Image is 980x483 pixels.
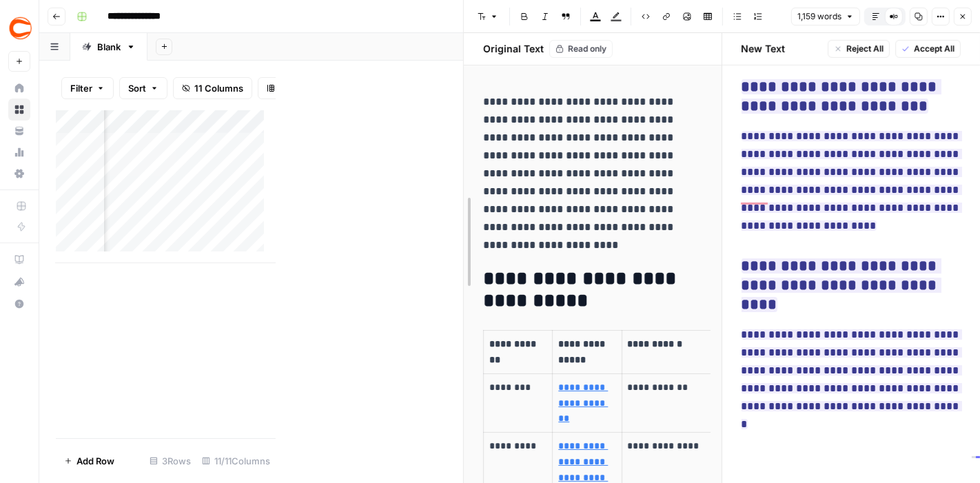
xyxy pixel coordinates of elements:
img: Covers Logo [8,16,33,41]
div: Blank [97,40,121,54]
button: Add Row [56,450,123,472]
span: 11 Columns [194,81,243,95]
button: 11 Columns [173,77,252,99]
a: Settings [8,163,30,185]
button: Sort [119,77,167,99]
a: AirOps Academy [8,249,30,271]
span: Sort [128,81,146,95]
div: What's new? [9,271,30,292]
button: Workspace: Covers [8,11,30,45]
a: Usage [8,141,30,163]
a: Your Data [8,120,30,142]
span: Add Row [76,454,114,468]
button: What's new? [8,271,30,293]
button: Filter [61,77,114,99]
button: Help + Support [8,293,30,315]
div: 11/11 Columns [196,450,276,472]
a: Browse [8,99,30,121]
a: Blank [70,33,147,61]
a: Home [8,77,30,99]
span: Filter [70,81,92,95]
div: 3 Rows [144,450,196,472]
